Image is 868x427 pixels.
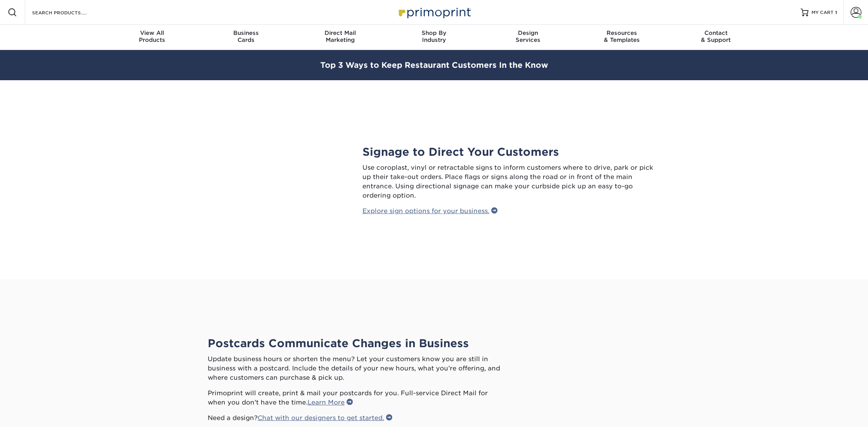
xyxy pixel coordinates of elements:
[669,29,763,36] span: Contact
[835,10,837,15] span: 1
[208,389,506,407] p: Primoprint will create, print & mail your postcards for you. Full-service Direct Mail for when yo...
[208,108,351,251] img: Restaurant Signage
[362,145,559,158] a: Signage to Direct Your Customers
[362,207,497,215] a: Explore sign options for your business.
[481,29,575,43] div: Services
[31,8,107,17] input: SEARCH PRODUCTS.....
[395,4,473,21] img: Primoprint
[362,163,660,200] p: Use coroplast, vinyl or retractable signs to inform customers where to drive, park or pick up the...
[669,25,763,50] a: Contact& Support
[293,29,387,43] div: Marketing
[208,355,506,382] p: Update business hours or shorten the menu? Let your customers know you are still in business with...
[208,337,469,350] a: Postcards Communicate Changes in Business
[575,25,669,50] a: Resources& Templates
[575,29,669,43] div: & Templates
[669,29,763,43] div: & Support
[293,29,387,36] span: Direct Mail
[481,25,575,50] a: DesignServices
[105,29,199,43] div: Products
[202,59,666,71] div: Top 3 Ways to Keep Restaurant Customers In the Know
[308,399,345,406] u: Learn More
[387,25,481,50] a: Shop ByIndustry
[308,399,353,406] a: Learn More
[105,29,199,36] span: View All
[199,29,293,36] span: Business
[199,29,293,43] div: Cards
[812,9,834,16] span: MY CART
[575,29,669,36] span: Resources
[387,29,481,36] span: Shop By
[208,413,506,423] p: Need a design?
[362,207,489,215] u: Explore sign options for your business.
[199,25,293,50] a: BusinessCards
[105,25,199,50] a: View AllProducts
[293,25,387,50] a: Direct MailMarketing
[258,414,392,422] a: Chat with our designers to get started.
[258,414,384,422] u: Chat with our designers to get started.
[387,29,481,43] div: Industry
[481,29,575,36] span: Design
